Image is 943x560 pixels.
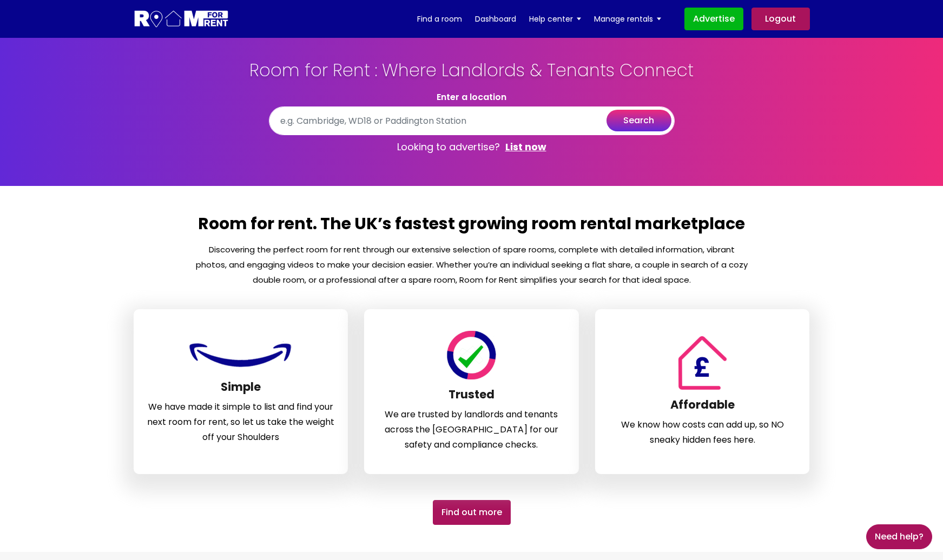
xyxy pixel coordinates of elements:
[609,398,796,417] h3: Affordable
[433,500,511,525] a: Find out More
[475,11,516,27] a: Dashboard
[866,524,932,549] a: Need Help?
[673,336,732,390] img: Room For Rent
[378,407,565,452] p: We are trusted by landlords and tenants across the [GEOGRAPHIC_DATA] for our safety and complianc...
[147,399,335,445] p: We have made it simple to list and find your next room for rent, so let us take the weight off yo...
[226,59,718,92] h1: Room for Rent : Where Landlords & Tenants Connect
[269,135,675,159] p: Looking to advertise?
[437,92,506,102] label: Enter a location
[378,388,565,407] h3: Trusted
[751,8,810,30] a: Logout
[505,141,546,154] a: List now
[445,331,498,379] img: Room For Rent
[134,9,229,29] img: Logo for Room for Rent, featuring a welcoming design with a house icon and modern typography
[609,417,796,448] p: We know how costs can add up, so NO sneaky hidden fees here.
[269,106,675,135] input: e.g. Cambridge, WD18 or Paddington Station
[684,8,743,30] a: Advertise
[417,11,462,27] a: Find a room
[606,110,671,131] button: search
[195,242,749,288] p: Discovering the perfect room for rent through our extensive selection of spare rooms, complete wi...
[147,380,335,399] h3: Simple
[529,11,581,27] a: Help center
[594,11,661,27] a: Manage rentals
[195,213,749,242] h2: Room for rent. The UK’s fastest growing room rental marketplace
[187,338,295,372] img: Room For Rent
